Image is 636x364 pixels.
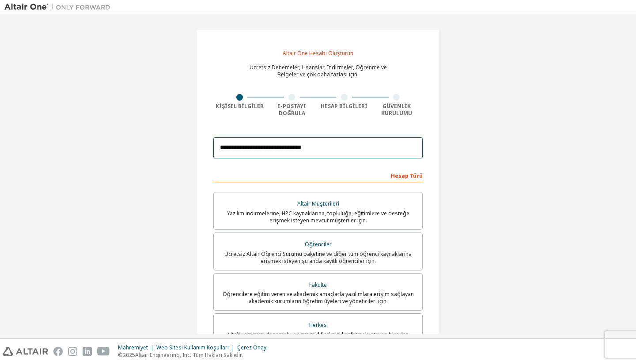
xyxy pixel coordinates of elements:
[309,281,327,289] font: Fakülte
[309,321,327,329] font: Herkes
[216,102,264,110] font: Kişisel Bilgiler
[68,347,77,356] img: instagram.svg
[305,240,332,248] font: Öğrenciler
[237,344,268,351] font: Çerez Onayı
[223,290,414,305] font: Öğrencilere eğitim veren ve akademik amaçlarla yazılımlara erişim sağlayan akademik kurumların öğ...
[224,250,412,265] font: Ücretsiz Altair Öğrenci Sürümü paketine ve diğer tüm öğrenci kaynaklarına erişmek isteyen şu anda...
[118,344,148,351] font: Mahremiyet
[83,347,92,356] img: linkedin.svg
[277,71,359,78] font: Belgeler ve çok daha fazlası için.
[227,331,409,345] font: Altair yazılımını denemek ve ürün tekliflerimizi keşfetmek isteyen bireyler, işletmeler ve herkes...
[250,64,387,71] font: Ücretsiz Denemeler, Lisanslar, İndirmeler, Öğrenme ve
[283,49,353,57] font: Altair One Hesabı Oluşturun
[135,351,243,359] font: Altair Engineering, Inc. Tüm Hakları Saklıdır.
[4,3,115,11] img: Altair Bir
[118,351,123,359] font: ©
[391,172,423,180] font: Hesap Türü
[321,102,367,110] font: Hesap Bilgileri
[277,102,306,117] font: E-postayı Doğrula
[227,210,409,224] font: Yazılım indirmelerine, HPC kaynaklarına, topluluğa, eğitimlere ve desteğe erişmek isteyen mevcut ...
[156,344,229,351] font: Web Sitesi Kullanım Koşulları
[97,347,110,356] img: youtube.svg
[3,347,48,356] img: altair_logo.svg
[297,200,339,207] font: Altair Müşterileri
[381,102,412,117] font: Güvenlik Kurulumu
[123,351,135,359] font: 2025
[53,347,63,356] img: facebook.svg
